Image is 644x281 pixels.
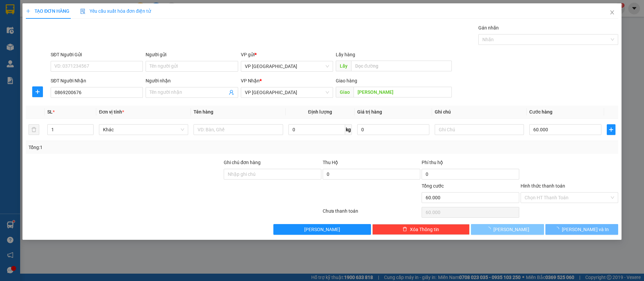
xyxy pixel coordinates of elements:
input: Dọc đường [354,87,452,97]
span: delete [402,227,407,232]
div: Chưa thanh toán [322,207,421,219]
input: Ghi Chú [435,124,524,135]
span: Đơn vị tính [99,109,124,115]
span: loading [554,227,562,231]
button: delete [29,124,39,135]
button: deleteXóa Thông tin [372,224,470,235]
span: Xóa Thông tin [410,226,439,233]
span: kg [345,124,352,135]
span: VP Sài Gòn [245,87,329,97]
button: plus [607,124,615,135]
th: Ghi chú [432,106,527,119]
div: SĐT Người Nhận [51,77,143,84]
span: VP Sài Gòn [245,61,329,71]
span: plus [33,89,43,94]
span: SL [47,109,53,115]
span: Thu Hộ [323,160,338,165]
div: VP gửi [241,51,333,58]
span: Định lượng [308,109,332,115]
button: [PERSON_NAME] và In [545,224,618,235]
button: Close [603,3,622,22]
span: plus [26,9,31,13]
span: Cước hàng [529,109,552,115]
span: user-add [229,90,234,95]
button: [PERSON_NAME] [471,224,544,235]
span: Yêu cầu xuất hóa đơn điện tử [80,8,151,14]
input: VD: Bàn, Ghế [194,124,283,135]
span: Lấy hàng [336,52,355,57]
span: loading [486,227,493,231]
button: plus [32,86,43,97]
span: Tên hàng [194,109,213,115]
div: Tổng: 1 [29,144,249,151]
label: Ghi chú đơn hàng [224,160,261,165]
span: [PERSON_NAME] [493,226,529,233]
label: Gán nhãn [478,25,499,30]
div: Người nhận [146,77,238,84]
span: TẠO ĐƠN HÀNG [26,8,69,14]
span: [PERSON_NAME] và In [562,226,609,233]
input: 0 [357,124,429,135]
div: SĐT Người Gửi [51,51,143,58]
span: close [609,10,615,15]
span: Giá trị hàng [357,109,382,115]
span: Giao [336,87,354,97]
input: Dọc đường [351,61,452,71]
span: Tổng cước [422,183,444,189]
span: [PERSON_NAME] [304,226,340,233]
label: Hình thức thanh toán [521,183,565,189]
button: [PERSON_NAME] [273,224,371,235]
span: Khác [103,125,184,135]
div: Phí thu hộ [422,159,519,169]
span: VP Nhận [241,78,260,83]
span: plus [607,127,615,132]
img: icon [80,9,86,14]
div: Người gửi [146,51,238,58]
span: Lấy [336,61,351,71]
input: Ghi chú đơn hàng [224,169,321,180]
span: Giao hàng [336,78,357,83]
